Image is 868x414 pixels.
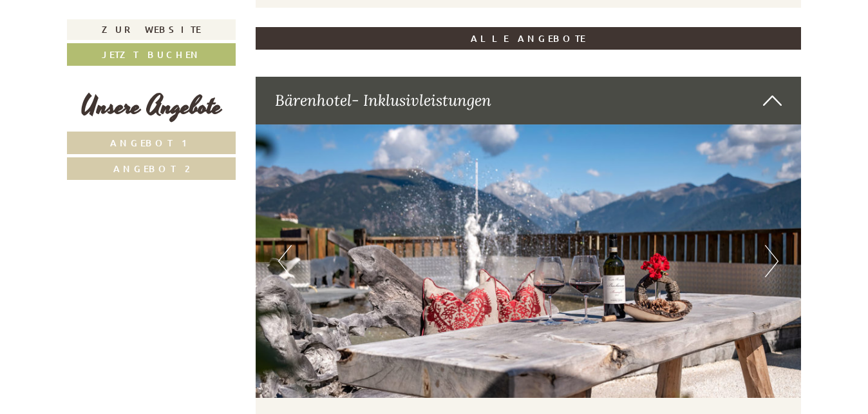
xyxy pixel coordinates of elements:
button: Next [765,245,778,277]
div: Unsere Angebote [67,88,236,125]
a: Jetzt buchen [67,43,236,66]
button: Previous [278,245,292,277]
span: Angebot 1 [110,137,193,149]
span: Angebot 2 [113,163,190,175]
div: Bärenhotel- Inklusivleistungen [256,77,802,124]
a: ALLE ANGEBOTE [256,27,802,50]
a: Zur Website [67,19,236,40]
